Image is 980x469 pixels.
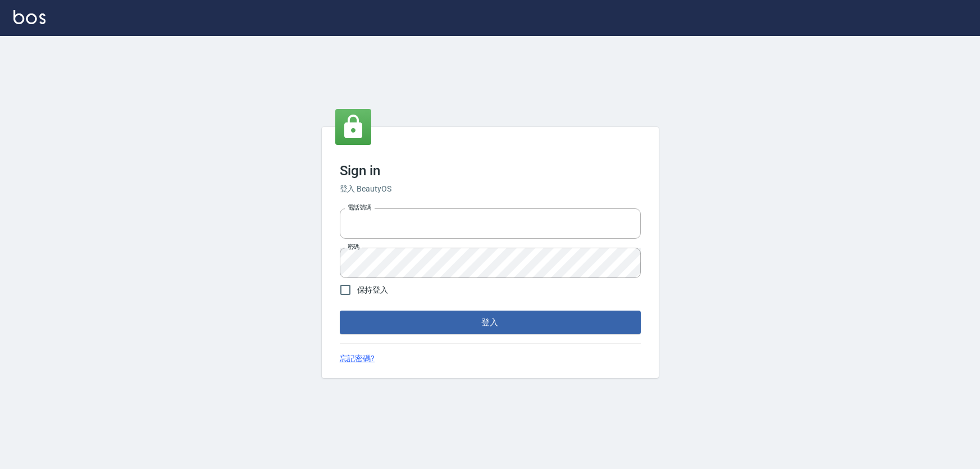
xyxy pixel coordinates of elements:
h6: 登入 BeautyOS [340,183,641,195]
button: 登入 [340,311,641,334]
h3: Sign in [340,163,641,179]
span: 保持登入 [357,284,389,296]
label: 密碼 [348,243,359,251]
label: 電話號碼 [348,203,371,212]
a: 忘記密碼? [340,353,375,365]
img: Logo [13,10,45,24]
